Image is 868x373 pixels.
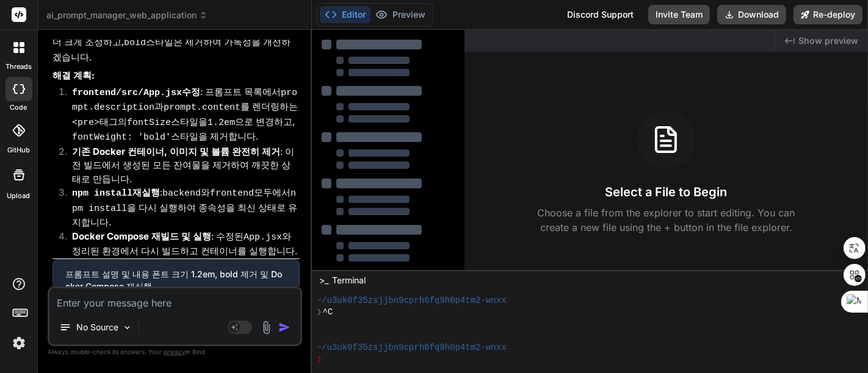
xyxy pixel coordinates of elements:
code: backend [162,188,201,199]
label: code [10,102,27,113]
button: Preview [371,6,430,23]
code: prompt.content [164,102,241,113]
img: attachment [259,321,273,335]
code: npm install [72,188,296,214]
p: No Source [76,321,118,333]
span: ~/u3uk0f35zsjjbn9cprh6fq9h0p4tm2-wnxx [317,342,507,353]
div: Discord Support [560,5,641,24]
li: : 이전 빌드에서 생성된 모든 잔여물을 제거하여 깨끗한 상태로 만듭니다. [62,145,300,187]
strong: Docker Compose 재빌드 및 실행 [72,230,211,242]
div: 프롬프트 설명 및 내용 폰트 크기 1.2em, bold 제거 및 Docker Compose 재실행 [65,268,286,293]
strong: 기존 Docker 컨테이너, 이미지 및 볼륨 완전히 제거 [72,146,280,157]
label: GitHub [7,145,30,155]
span: ❯ [317,307,323,318]
span: ~/u3uk0f35zsjjbn9cprh6fq9h0p4tm2-wnxx [317,295,507,307]
button: Editor [320,6,371,23]
li: : 프롬프트 목록에서 과 를 렌더링하는 태그의 스타일을 으로 변경하고, 스타일을 제거합니다. [62,85,300,145]
button: Re-deploy [794,5,863,24]
button: Download [717,5,786,24]
code: bold [124,38,146,48]
p: Choose a file from the explorer to start editing. You can create a new file using the + button in... [529,205,803,235]
code: App.jsx [244,232,282,243]
span: >_ [319,274,328,286]
p: 네, 과 내용의 폰트 크기를 으로 더 크게 조정하고, 스타일은 제거하여 가독성을 개선하겠습니다. [52,21,300,65]
img: Pick Models [122,322,132,333]
code: frontend/src/App.jsx [72,88,182,98]
span: ❯ [317,354,323,366]
span: Terminal [332,274,366,286]
code: fontSize [127,118,171,128]
span: privacy [164,348,186,355]
code: npm install [72,188,132,199]
strong: 재실행 [72,187,160,198]
label: threads [5,62,32,72]
img: icon [278,321,291,333]
strong: 수정 [72,86,200,98]
code: <pre> [72,118,99,128]
p: Always double-check its answers. Your in Bind [48,346,302,358]
strong: 해결 계획: [52,69,95,81]
img: settings [9,333,29,353]
li: : 와 모두에서 을 다시 실행하여 종속성을 최신 상태로 유지합니다. [62,186,300,230]
span: ai_prompt_manager_web_application [46,9,208,21]
label: Upload [7,191,31,201]
span: ^C [322,307,333,318]
button: 프롬프트 설명 및 내용 폰트 크기 1.2em, bold 제거 및 Docker Compose 재실행Click to open Workbench [53,260,298,312]
code: 1.2em [208,118,235,128]
code: fontWeight: 'bold' [72,132,171,143]
button: Invite Team [648,5,710,24]
span: Show preview [798,35,858,47]
h3: Select a File to Begin [605,183,727,201]
li: : 수정된 와 정리된 환경에서 다시 빌드하고 컨테이너를 실행합니다. [62,230,300,258]
code: frontend [210,188,254,199]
